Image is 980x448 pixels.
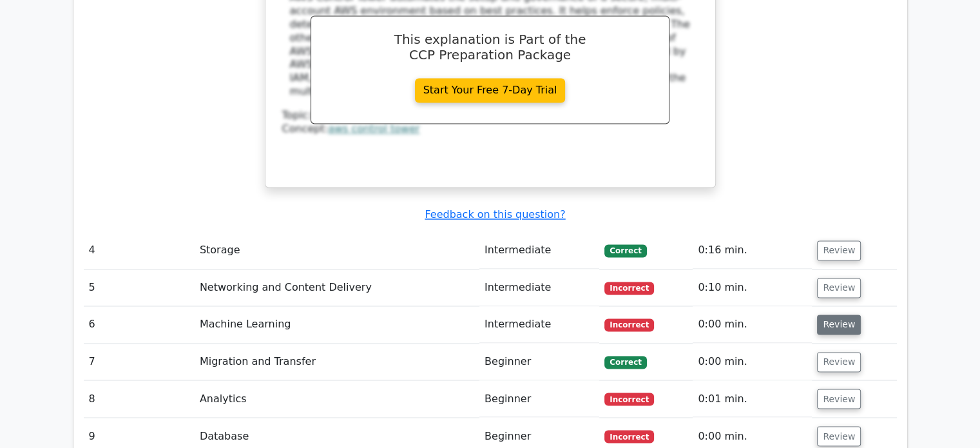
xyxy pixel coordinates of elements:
td: Storage [195,232,479,269]
td: Intermediate [479,306,599,343]
a: aws control tower [328,122,419,135]
td: Machine Learning [195,306,479,343]
span: Incorrect [604,393,654,405]
td: 6 [84,306,195,343]
td: 0:10 min. [693,269,812,306]
td: 7 [84,344,195,380]
td: 8 [84,380,195,417]
div: Topic: [282,109,698,122]
button: Review [817,389,861,409]
span: Incorrect [604,318,654,331]
span: Incorrect [604,430,654,443]
td: Beginner [479,344,599,380]
button: Review [817,315,861,335]
td: Analytics [195,380,479,417]
button: Review [817,426,861,446]
span: Incorrect [604,282,654,295]
span: Correct [604,244,646,257]
a: Start Your Free 7-Day Trial [415,78,566,102]
td: Migration and Transfer [195,344,479,380]
td: 4 [84,232,195,269]
td: 0:00 min. [693,306,812,343]
td: Intermediate [479,269,599,306]
span: Correct [604,356,646,369]
td: 0:01 min. [693,380,812,417]
button: Review [817,352,861,372]
td: Networking and Content Delivery [195,269,479,306]
button: Review [817,278,861,298]
td: Intermediate [479,232,599,269]
a: Feedback on this question? [425,208,565,220]
button: Review [817,240,861,260]
td: Beginner [479,380,599,417]
td: 5 [84,269,195,306]
td: 0:00 min. [693,344,812,380]
div: Concept: [282,122,698,136]
td: 0:16 min. [693,232,812,269]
